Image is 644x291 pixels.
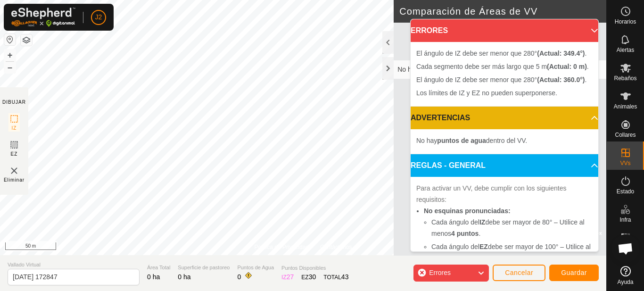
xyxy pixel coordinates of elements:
span: EZ [11,150,18,158]
span: Animales [614,104,637,109]
span: 0 ha [147,273,160,281]
span: No hay dentro del VV. [416,137,527,144]
span: Puntos de Agua [237,264,274,272]
span: Cancelar [505,269,533,276]
button: + [4,50,16,61]
span: 27 [287,273,294,281]
span: Puntos Disponibles [281,264,348,272]
span: IZ [12,125,17,132]
h2: Comparación de Áreas de VV [399,6,606,17]
span: Guardar [561,269,587,276]
li: Cada ángulo del debe ser mayor de 80° – Utilice al menos . [431,216,593,239]
span: Errores [429,269,451,276]
span: REGLAS - GENERAL [411,160,486,171]
b: IZ [479,218,485,226]
span: ADVERTENCIAS [411,112,470,124]
b: (Actual: 360.0°) [537,76,585,83]
span: 30 [309,273,316,281]
span: Los límites de IZ y EZ no pueden superponerse. [416,89,557,97]
span: El ángulo de IZ debe ser menor que 280° . [416,76,586,83]
div: TOTAL [323,272,348,282]
button: Guardar [549,265,599,281]
span: Infra [619,217,631,223]
b: puntos de agua [437,137,486,144]
div: EZ [301,272,316,282]
span: Para activar un VV, debe cumplir con los siguientes requisitos: [416,184,567,203]
span: VVs [620,160,630,166]
span: Mapa de Calor [609,245,642,257]
b: 4 puntos [451,230,479,237]
div: DIBUJAR [2,99,26,106]
p-accordion-header: ERRORES [411,19,598,42]
span: Estado [617,189,634,194]
b: No esquinas pronunciadas: [424,207,511,215]
td: No hay Vallados Virtuales todavía, ahora. [394,60,606,79]
span: Cada segmento debe ser más largo que 5 m . [416,63,589,70]
b: (Actual: 349.4°) [537,50,585,57]
img: VV [8,165,20,176]
b: (Actual: 0 m) [547,63,587,70]
span: Ayuda [618,279,634,285]
button: Capas del Mapa [21,34,32,46]
a: Política de Privacidad [255,243,309,251]
span: El ángulo de IZ debe ser menor que 280° . [416,50,586,57]
span: Área Total [147,264,170,272]
span: 0 ha [178,273,190,281]
p-accordion-content: ERRORES [411,42,598,106]
a: Contáctenos [320,243,352,251]
span: Rebaños [614,75,636,81]
b: EZ [479,243,488,250]
span: Collares [615,132,636,138]
button: – [4,62,16,73]
div: IZ [281,272,294,282]
button: Restablecer Mapa [4,34,16,45]
button: Cancelar [493,265,545,281]
span: J2 [95,12,102,22]
span: Horarios [615,19,636,25]
span: 43 [341,273,349,281]
p-accordion-header: ADVERTENCIAS [411,107,598,129]
li: Cada ángulo del debe ser mayor de 100° – Utilice al menos . [431,241,593,264]
span: Superficie de pastoreo [178,264,230,272]
span: ERRORES [411,25,448,36]
span: Eliminar [4,176,25,183]
span: Vallado Virtual [8,261,140,269]
span: 0 [237,273,241,281]
p-accordion-content: ADVERTENCIAS [411,129,598,154]
img: Logo Gallagher [11,8,75,27]
a: Ayuda [607,262,644,289]
p-accordion-header: REGLAS - GENERAL [411,154,598,177]
div: Chat abierto [611,234,640,263]
span: Alertas [617,47,634,53]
